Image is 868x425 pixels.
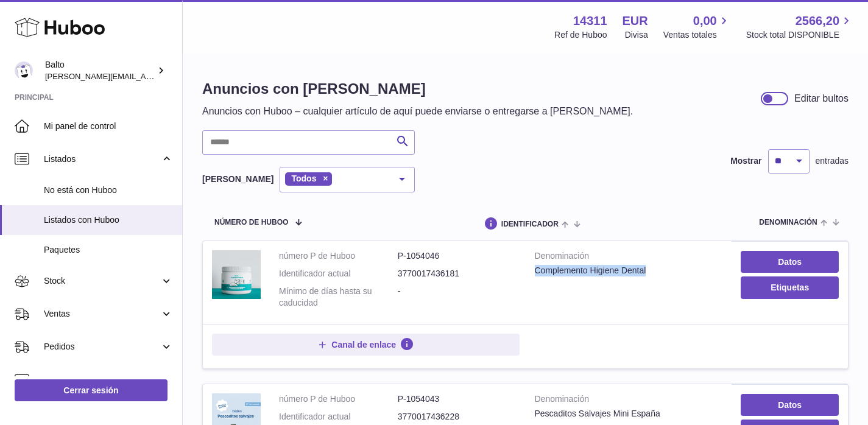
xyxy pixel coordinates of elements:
span: Ventas totales [663,29,731,41]
img: dani@balto.fr [15,61,33,80]
strong: Denominación [535,250,723,265]
div: Pescaditos Salvajes Mini España [535,408,723,420]
dt: Mínimo de días hasta su caducidad [279,286,398,309]
span: denominación [759,219,817,227]
dd: 3770017436228 [398,411,517,423]
dt: número P de Huboo [279,393,398,405]
label: Mostrar [730,155,761,167]
img: Complemento Higiene Dental [212,250,261,299]
a: Cerrar sesión [15,379,168,401]
a: Datos [741,251,839,273]
div: Complemento Higiene Dental [535,265,723,276]
span: Listados con Huboo [44,214,173,226]
span: Todos [291,174,316,183]
strong: Denominación [535,393,723,408]
span: Listados [44,153,160,165]
button: Canal de enlace [212,334,520,356]
span: Stock [44,275,160,287]
span: 0,00 [693,13,717,29]
dt: Identificador actual [279,268,398,279]
dt: Identificador actual [279,411,398,423]
button: Etiquetas [741,276,839,298]
span: número de Huboo [214,219,288,227]
dd: P-1054046 [398,250,517,262]
span: Uso [44,374,173,385]
dd: P-1054043 [398,393,517,405]
dt: número P de Huboo [279,250,398,262]
div: Ref de Huboo [554,29,607,41]
span: [PERSON_NAME][EMAIL_ADDRESS][DOMAIN_NAME] [45,71,244,81]
a: 0,00 Ventas totales [663,13,731,41]
dd: 3770017436181 [398,268,517,279]
strong: 14311 [573,13,607,29]
span: entradas [816,155,849,167]
span: No está con Huboo [44,184,173,196]
span: Ventas [44,308,160,320]
span: Mi panel de control [44,121,173,132]
span: Stock total DISPONIBLE [746,29,853,41]
div: Divisa [625,29,648,41]
span: Canal de enlace [331,339,396,350]
a: 2566,20 Stock total DISPONIBLE [746,13,853,41]
label: [PERSON_NAME] [202,174,273,185]
a: Datos [741,394,839,416]
span: 2566,20 [796,13,839,29]
span: Paquetes [44,244,173,256]
span: Pedidos [44,341,160,353]
p: Anuncios con Huboo – cualquier artículo de aquí puede enviarse o entregarse a [PERSON_NAME]. [202,105,633,118]
div: Balto [45,59,155,82]
div: Editar bultos [794,92,849,105]
span: identificador [501,220,559,228]
dd: - [398,286,517,309]
strong: EUR [623,13,648,29]
h1: Anuncios con [PERSON_NAME] [202,79,633,99]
